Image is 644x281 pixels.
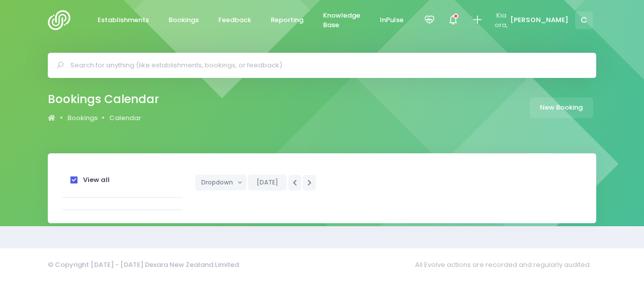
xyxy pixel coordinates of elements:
img: Logo [48,10,76,30]
span: C [575,12,593,29]
a: Establishments [89,11,157,30]
a: InPulse [371,11,412,30]
span: Establishments [98,15,149,25]
span: Feedback [218,15,251,25]
span: Dropdown [201,175,233,190]
button: Dropdown [195,174,247,191]
a: Knowledge Base [314,6,368,35]
span: InPulse [380,15,404,25]
button: [DATE] [248,174,287,191]
span: Bookings [169,15,199,25]
strong: View all [83,175,110,184]
a: Reporting [262,11,311,30]
span: All Evolve actions are recorded and regularly audited. [415,255,596,274]
span: Kia ora, [494,11,509,30]
span: Reporting [271,15,303,25]
span: Knowledge Base [323,11,360,30]
a: Feedback [210,11,259,30]
a: Bookings [67,113,98,123]
a: Calendar [109,113,141,123]
span: [PERSON_NAME] [510,15,569,25]
input: Search for anything (like establishments, bookings, or feedback) [70,58,582,73]
a: Bookings [160,11,207,30]
h2: Bookings Calendar [48,92,159,106]
span: © Copyright [DATE] - [DATE] Dexara New Zealand Limited [48,260,239,269]
a: New Booking [530,98,593,118]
